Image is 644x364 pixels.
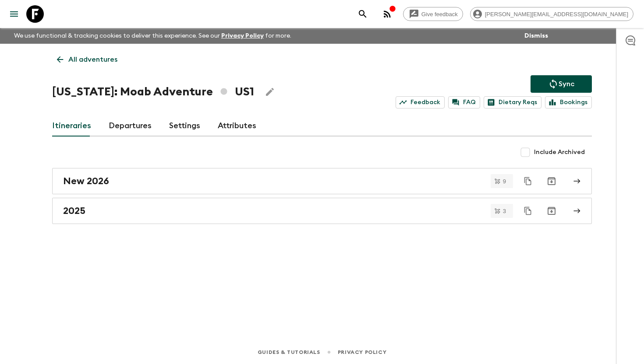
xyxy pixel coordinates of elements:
button: Archive [543,202,560,220]
button: Duplicate [520,203,536,219]
button: Sync adventure departures to the booking engine [531,75,592,93]
a: Feedback [396,96,445,108]
p: All adventures [68,54,117,65]
span: Include Archived [534,148,585,157]
a: Privacy Policy [221,33,264,39]
div: [PERSON_NAME][EMAIL_ADDRESS][DOMAIN_NAME] [470,7,633,21]
h2: New 2026 [63,175,109,187]
button: Archive [543,172,560,190]
a: New 2026 [52,168,592,194]
a: Give feedback [403,7,463,21]
a: All adventures [52,51,122,68]
span: 3 [498,208,511,214]
p: We use functional & tracking cookies to deliver this experience. See our for more. [11,28,295,44]
button: Edit Adventure Title [261,83,279,101]
button: menu [5,5,23,23]
span: 9 [498,178,511,184]
h1: [US_STATE]: Moab Adventure US1 [52,83,254,101]
a: Dietary Reqs [484,96,541,108]
a: Itineraries [52,115,91,136]
span: Give feedback [417,11,463,17]
p: Sync [559,79,574,89]
a: Bookings [545,96,592,108]
a: Guides & Tutorials [258,347,320,357]
a: Departures [109,115,152,136]
h2: 2025 [63,205,85,217]
a: Attributes [218,115,256,136]
span: [PERSON_NAME][EMAIL_ADDRESS][DOMAIN_NAME] [480,11,633,17]
a: 2025 [52,198,592,224]
a: Settings [169,115,200,136]
a: Privacy Policy [338,347,386,357]
button: Dismiss [522,30,550,42]
a: FAQ [448,96,480,108]
button: search adventures [354,5,372,23]
button: Duplicate [520,173,536,189]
